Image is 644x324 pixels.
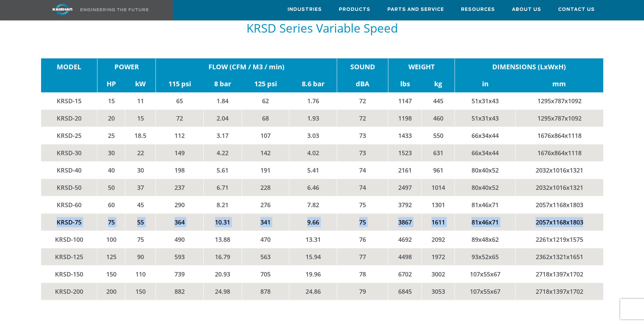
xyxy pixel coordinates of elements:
[515,248,603,266] td: 2362x1321x1651
[455,58,603,75] td: DIMENSIONS (LxWxH)
[337,75,388,92] td: dBA
[156,214,204,231] td: 364
[455,179,515,196] td: 80x40x52
[337,92,388,110] td: 72
[41,179,97,196] td: KRSD-50
[388,248,422,266] td: 4498
[422,110,455,127] td: 460
[204,179,242,196] td: 6.71
[422,283,455,300] td: 3053
[156,231,204,248] td: 490
[97,179,125,196] td: 50
[242,196,289,214] td: 276
[388,75,422,92] td: lbs
[125,179,156,196] td: 37
[388,162,422,179] td: 2161
[156,196,204,214] td: 290
[156,179,204,196] td: 237
[41,283,97,300] td: KRSD-200
[455,248,515,266] td: 93x52x65
[337,144,388,162] td: 73
[242,179,289,196] td: 228
[156,283,204,300] td: 882
[455,110,515,127] td: 51x31x43
[97,266,125,283] td: 150
[388,283,422,300] td: 6845
[337,58,388,75] td: SOUND
[289,92,337,110] td: 1.76
[41,231,97,248] td: KRSD-100
[125,75,156,92] td: kW
[80,8,148,11] img: Engineering the future
[337,110,388,127] td: 72
[388,58,455,75] td: WEIGHT
[515,144,603,162] td: 1676x864x1118
[204,283,242,300] td: 24.98
[156,110,204,127] td: 72
[515,266,603,283] td: 2718x1397x1702
[289,179,337,196] td: 6.46
[242,110,289,127] td: 68
[515,127,603,144] td: 1676x864x1118
[204,110,242,127] td: 2.04
[242,283,289,300] td: 878
[125,144,156,162] td: 22
[558,0,595,19] a: Contact Us
[289,110,337,127] td: 1.93
[455,144,515,162] td: 66x34x44
[242,248,289,266] td: 563
[289,196,337,214] td: 7.82
[337,231,388,248] td: 76
[422,144,455,162] td: 631
[515,196,603,214] td: 2057x1168x1803
[515,110,603,127] td: 1295x787x1092
[515,179,603,196] td: 2032x1016x1321
[97,283,125,300] td: 200
[455,127,515,144] td: 66x34x44
[388,127,422,144] td: 1433
[422,196,455,214] td: 1301
[242,144,289,162] td: 142
[455,196,515,214] td: 81x46x71
[97,75,125,92] td: HP
[515,75,603,92] td: mm
[204,214,242,231] td: 10.31
[339,0,370,19] a: Products
[125,231,156,248] td: 75
[388,92,422,110] td: 1147
[422,92,455,110] td: 445
[242,162,289,179] td: 191
[125,266,156,283] td: 110
[156,58,337,75] td: FLOW (CFM / M3 / min)
[515,92,603,110] td: 1295x787x1092
[41,162,97,179] td: KRSD-40
[41,127,97,144] td: KRSD-25
[204,162,242,179] td: 5.61
[515,231,603,248] td: 2261x1219x1575
[289,75,337,92] td: 8.6 bar
[204,92,242,110] td: 1.84
[125,248,156,266] td: 90
[97,92,125,110] td: 15
[204,248,242,266] td: 16.79
[422,266,455,283] td: 3002
[337,196,388,214] td: 75
[97,162,125,179] td: 40
[242,92,289,110] td: 62
[289,231,337,248] td: 13.31
[156,162,204,179] td: 198
[422,214,455,231] td: 1611
[422,231,455,248] td: 2092
[97,196,125,214] td: 60
[156,266,204,283] td: 739
[125,214,156,231] td: 55
[41,266,97,283] td: KRSD-150
[422,248,455,266] td: 1972
[422,162,455,179] td: 961
[337,248,388,266] td: 77
[461,0,495,19] a: Resources
[41,58,97,75] td: MODEL
[97,110,125,127] td: 20
[455,92,515,110] td: 51x31x43
[558,6,595,14] span: Contact Us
